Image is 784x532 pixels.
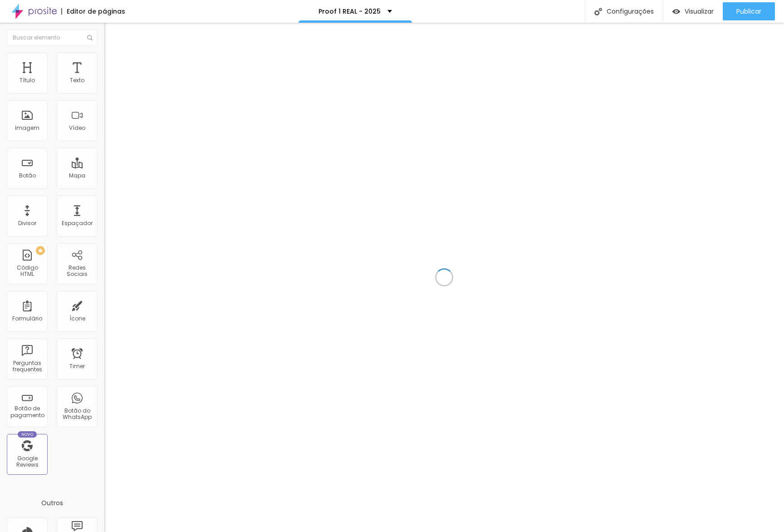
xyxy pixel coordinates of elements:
div: Botão [19,172,36,179]
div: Botão de pagamento [9,405,45,419]
img: Icone [87,35,93,40]
button: Publicar [723,2,775,20]
div: Código HTML [9,265,45,278]
div: Botão do WhatsApp [59,408,95,421]
div: Texto [70,77,84,84]
div: Editor de páginas [61,8,125,15]
span: Visualizar [685,8,714,15]
div: Ícone [69,315,85,322]
div: Espaçador [62,220,93,227]
div: Redes Sociais [59,265,95,278]
p: Proof 1 REAL - 2025 [318,8,381,15]
button: Visualizar [663,2,723,20]
div: Mapa [69,172,85,179]
div: Timer [69,363,85,369]
div: Título [20,77,35,84]
img: Icone [594,8,602,15]
div: Novo [18,431,37,438]
img: view-1.svg [672,8,680,15]
div: Formulário [12,315,42,322]
div: Google Reviews [9,455,45,468]
div: Vídeo [69,125,85,131]
div: Imagem [15,125,39,131]
div: Divisor [18,220,36,227]
div: Perguntas frequentes [9,360,45,373]
input: Buscar elemento [7,30,98,46]
span: Publicar [736,8,761,15]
